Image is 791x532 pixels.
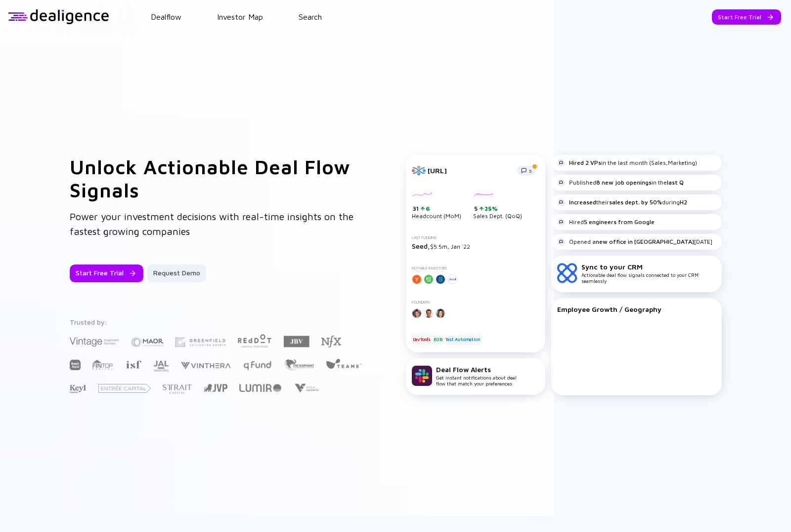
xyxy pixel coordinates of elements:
img: The Elephant [284,359,314,371]
div: Get instant notifications about deal flow that match your preferences [436,365,517,386]
div: Deal Flow Alerts [436,365,517,374]
div: Published in the [557,179,684,187]
strong: H2 [680,198,687,206]
div: Test Automation [444,334,481,344]
div: $5.5m, Jan `22 [412,242,539,250]
div: Hired [557,218,655,226]
span: Power your investment decisions with real-time insights on the fastest growing companies [70,211,353,237]
img: Viola Growth [293,383,319,393]
div: Employee Growth / Geography [557,305,716,313]
img: Jerusalem Venture Partners [204,384,227,392]
div: Sync to your CRM [581,263,716,271]
div: their during [557,198,687,206]
img: Greenfield Partners [176,338,225,347]
div: Last Funding [412,235,539,240]
strong: Hired 2 VPs [569,159,601,166]
strong: last Q [667,179,684,186]
div: in the last month (Sales,Marketing) [557,159,697,167]
img: Red Dot Capital Partners [237,332,272,348]
strong: sales dept. by 50% [609,198,662,206]
button: Request Demo [147,265,206,282]
img: Strait Capital [163,384,192,394]
div: [URL] [428,166,511,175]
div: B2B [433,334,443,344]
div: Founders [412,300,539,304]
a: Dealflow [151,12,181,21]
h1: Unlock Actionable Deal Flow Signals [70,155,366,201]
div: Sales Dept. (QoQ) [473,191,522,220]
div: Headcount (MoM) [412,191,461,220]
strong: new office in [GEOGRAPHIC_DATA] [596,238,694,245]
img: JAL Ventures [153,361,169,372]
img: Q Fund [243,359,272,371]
div: Opened a [DATE] [557,238,712,246]
img: Vintage Investment Partners [70,336,119,347]
a: Investor Map [217,12,263,21]
div: DevTools [412,334,432,344]
img: Lumir Ventures [239,384,281,392]
strong: Increased [569,198,596,206]
div: 31 [413,205,461,213]
div: 6 [425,205,430,212]
div: Trusted by: [70,318,363,326]
img: NFX [321,336,341,347]
div: 5 [474,205,522,213]
img: Entrée Capital [98,384,151,393]
span: Seed, [412,242,430,250]
strong: 5 engineers from Google [584,218,655,226]
img: FINTOP Capital [92,359,113,370]
img: Team8 [326,358,361,369]
a: Search [299,12,322,21]
img: JBV Capital [284,335,309,348]
div: Actionable deal flow signals connected to your CRM seamlessly [581,263,716,284]
div: 25% [483,205,498,212]
img: Key1 Capital [70,384,87,394]
img: Israel Secondary Fund [125,360,141,369]
strong: 8 new job openings [596,179,652,186]
button: Start Free Trial [70,265,143,282]
div: Notable Investors [412,266,539,270]
button: Start Free Trial [712,9,781,25]
img: Maor Investments [131,334,164,350]
img: Vinthera [180,361,231,370]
